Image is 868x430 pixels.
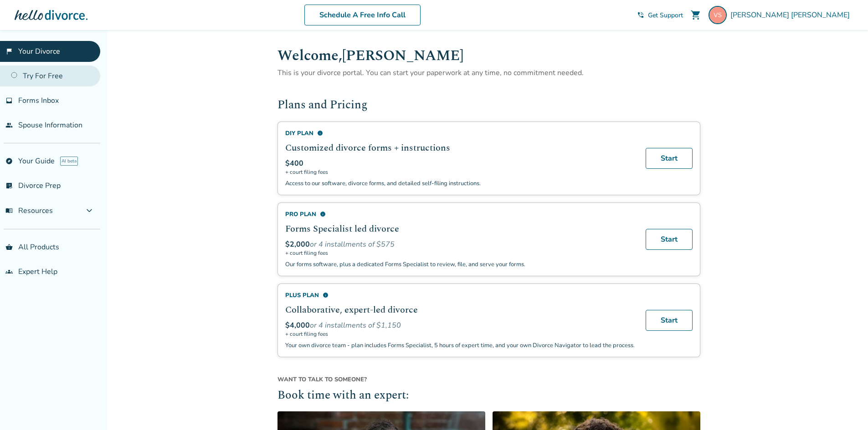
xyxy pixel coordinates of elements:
[637,11,644,19] span: phone_in_talk
[285,222,635,236] h2: Forms Specialist led divorce
[304,5,421,25] a: Schedule A Free Info Call
[285,239,310,249] span: $2,000
[285,320,635,330] div: or 4 installments of $1,150
[646,148,693,169] a: Start
[285,158,303,168] span: $400
[285,249,635,257] span: + court filing fees
[637,11,683,20] a: phone_in_talkGet Support
[5,207,13,214] span: menu_book
[646,229,693,250] a: Start
[5,268,13,275] span: groups
[5,243,13,251] span: shopping_basket
[5,157,13,165] span: explore
[277,67,700,79] p: This is your divorce portal. You can start your paperwork at any time, no commitment needed.
[285,341,635,349] p: Your own divorce team - plan includes Forms Specialist, 5 hours of expert time, and your own Divo...
[277,45,700,67] h1: Welcome, [PERSON_NAME]
[285,141,635,155] h2: Customized divorce forms + instructions
[323,292,329,298] span: info
[18,96,59,106] span: Forms Inbox
[5,182,13,189] span: list_alt_check
[285,320,310,330] span: $4,000
[285,168,635,176] span: + court filing fees
[690,10,701,20] span: shopping_cart
[5,97,13,104] span: inbox
[285,129,635,137] div: DIY Plan
[5,48,13,55] span: flag_2
[709,6,727,24] img: vanessamonique8808@gmail.com
[285,179,635,187] p: Access to our software, divorce forms, and detailed self-filing instructions.
[730,10,853,20] span: [PERSON_NAME] [PERSON_NAME]
[285,260,635,268] p: Our forms software, plus a dedicated Forms Specialist to review, file, and serve your forms.
[5,121,13,129] span: people
[277,375,700,384] span: Want to talk to someone?
[84,205,95,216] span: expand_more
[285,210,635,218] div: Pro Plan
[285,330,635,338] span: + court filing fees
[285,239,635,249] div: or 4 installments of $575
[320,211,326,217] span: info
[60,157,78,166] span: AI beta
[285,291,635,299] div: Plus Plan
[648,11,683,20] span: Get Support
[277,387,700,405] h2: Book time with an expert:
[5,206,53,216] span: Resources
[822,386,868,430] iframe: Chat Widget
[277,97,700,114] h2: Plans and Pricing
[646,310,693,331] a: Start
[285,303,635,317] h2: Collaborative, expert-led divorce
[317,130,323,136] span: info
